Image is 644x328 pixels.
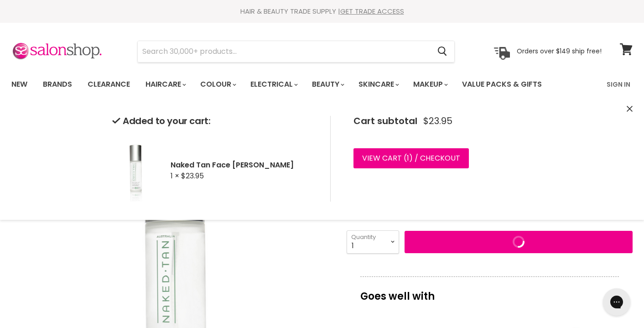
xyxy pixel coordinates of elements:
ul: Main menu [5,71,575,98]
p: Goes well with [360,276,619,307]
a: Sign In [601,75,636,94]
a: Value Packs & Gifts [455,75,549,94]
button: Search [430,41,454,62]
p: Orders over $149 ship free! [517,47,602,55]
a: View cart (1) / Checkout [353,148,469,168]
span: Cart subtotal [353,115,417,127]
a: Colour [193,75,242,94]
a: Haircare [139,75,192,94]
h2: Added to your cart: [112,116,316,126]
a: Clearance [81,75,137,94]
img: Naked Tan Face Tan Mist [112,139,158,202]
h2: Naked Tan Face [PERSON_NAME] [171,160,316,170]
a: Skincare [352,75,405,94]
button: Close [627,104,633,114]
a: Makeup [406,75,453,94]
input: Search [138,41,430,62]
a: Electrical [244,75,303,94]
form: Product [137,41,455,62]
span: 1 × [171,171,179,181]
a: GET TRADE ACCESS [340,6,404,16]
select: Quantity [347,230,399,253]
span: $23.95 [423,116,452,126]
iframe: Gorgias live chat messenger [598,285,635,319]
a: Brands [36,75,79,94]
a: New [5,75,34,94]
span: 1 [407,153,409,163]
a: Beauty [305,75,350,94]
span: $23.95 [181,171,204,181]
